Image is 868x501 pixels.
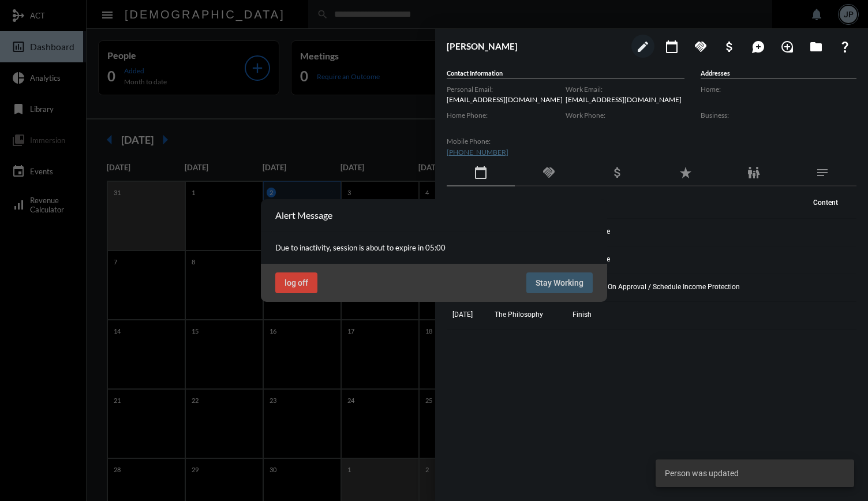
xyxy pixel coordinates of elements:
span: Stay Working [536,278,583,287]
h2: Alert Message [275,210,332,220]
button: Stay Working [526,272,593,293]
span: log off [285,278,308,287]
button: log off [275,272,317,293]
p: Due to inactivity, session is about to expire in 05:00 [275,243,593,252]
